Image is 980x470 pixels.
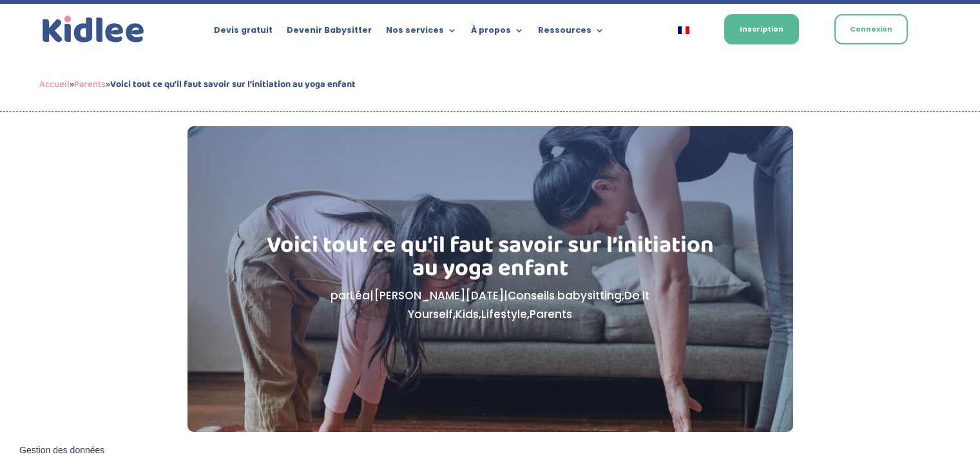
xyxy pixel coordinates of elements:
a: Parents [530,306,572,322]
strong: Voici tout ce qu’il faut savoir sur l’initiation au yoga enfant [110,77,356,92]
a: Parents [74,77,106,92]
a: Inscription [724,14,799,44]
a: À propos [471,26,524,40]
span: Gestion des données [19,445,104,456]
img: logo_kidlee_bleu [39,13,148,46]
a: Conseils babysitting [508,288,622,303]
a: Nos services [386,26,457,40]
img: Français [678,26,689,34]
a: Accueil [39,77,70,92]
a: Kids [456,306,479,322]
a: Kidlee Logo [39,13,148,46]
span: » » [39,77,356,92]
a: Devenir Babysitter [287,26,372,40]
button: Gestion des données [12,437,112,464]
p: par | | , , , , [252,287,728,324]
a: Ressources [538,26,604,40]
a: Léa [350,288,370,303]
span: [PERSON_NAME][DATE] [374,288,504,303]
a: Connexion [834,14,908,44]
a: Devis gratuit [214,26,273,40]
h1: Voici tout ce qu’il faut savoir sur l’initiation au yoga enfant [252,234,728,287]
a: Lifestyle [481,306,527,322]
